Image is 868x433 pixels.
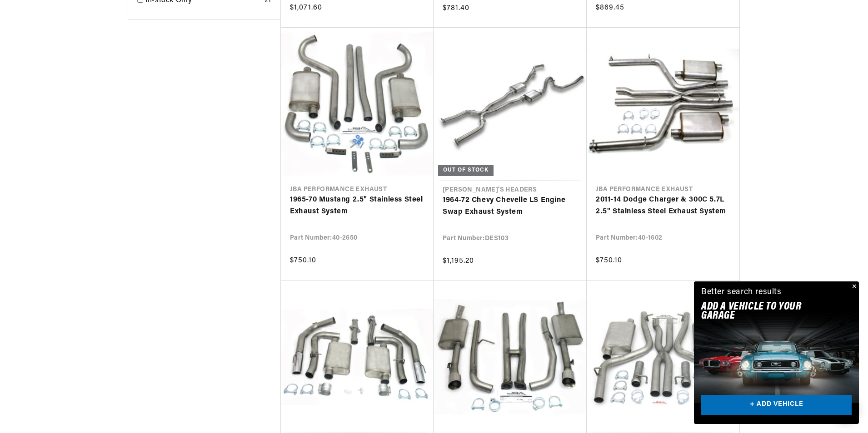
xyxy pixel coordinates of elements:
[290,194,424,217] a: 1965-70 Mustang 2.5" Stainless Steel Exhaust System
[443,195,578,218] a: 1964-72 Chevy Chevelle LS Engine Swap Exhaust System
[701,302,829,321] h2: Add A VEHICLE to your garage
[848,281,859,292] button: Close
[701,286,782,299] div: Better search results
[596,194,730,217] a: 2011-14 Dodge Charger & 300C 5.7L 2.5" Stainless Steel Exhaust System
[701,395,852,415] a: + ADD VEHICLE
